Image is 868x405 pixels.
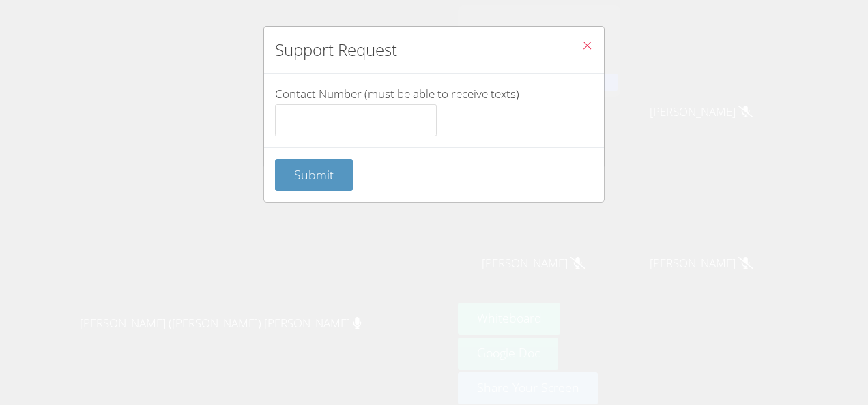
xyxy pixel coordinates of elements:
[294,166,334,183] span: Submit
[275,104,437,137] input: Contact Number (must be able to receive texts)
[570,27,604,68] button: Close
[275,159,353,191] button: Submit
[275,86,593,136] label: Contact Number (must be able to receive texts)
[275,37,397,62] h2: Support Request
